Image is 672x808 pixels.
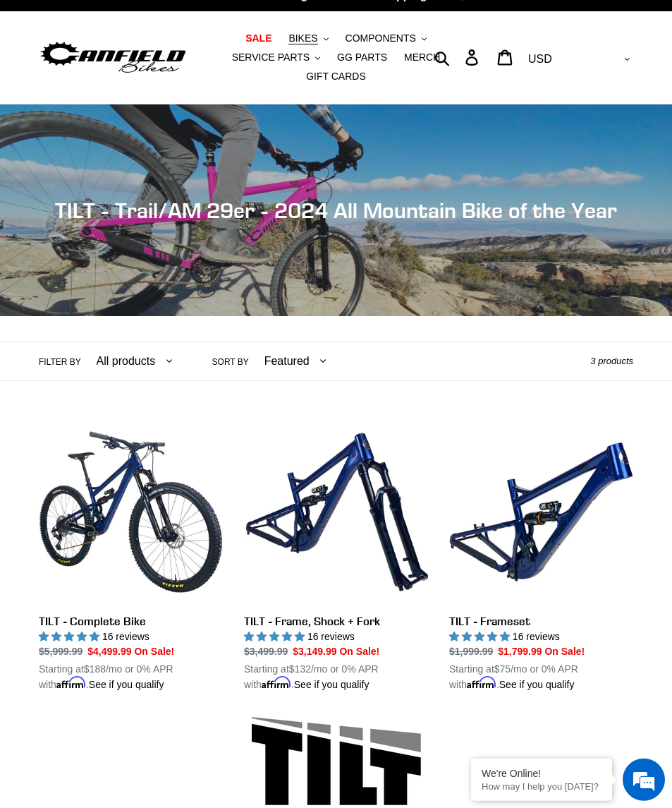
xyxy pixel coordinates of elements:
[45,71,80,106] img: d_696896380_company_1647369064580_696896380
[330,48,394,67] a: GG PARTS
[338,29,434,48] button: COMPONENTS
[7,385,269,435] textarea: Type your message and hit 'Enter'
[82,178,195,320] span: We're online!
[245,32,271,44] span: SALE
[404,52,440,64] span: MERCH
[482,768,601,779] div: We're Online!
[306,71,366,83] span: GIFT CARDS
[337,52,387,64] span: GG PARTS
[232,52,310,64] span: SERVICE PARTS
[299,67,373,86] a: GIFT CARDS
[16,78,37,99] div: Navigation go back
[482,781,601,792] p: How may I help you today?
[288,32,317,44] span: BIKES
[39,356,81,368] label: Filter by
[225,48,327,67] button: SERVICE PARTS
[281,29,335,48] button: BIKES
[55,198,617,223] span: TILT - Trail/AM 29er - 2024 All Mountain Bike of the Year
[212,356,249,368] label: Sort by
[231,7,265,41] div: Minimize live chat window
[94,79,258,97] div: Chat with us now
[39,39,188,76] img: Canfield Bikes
[590,356,633,366] span: 3 products
[397,48,447,67] a: MERCH
[346,32,416,44] span: COMPONENTS
[238,29,279,48] a: SALE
